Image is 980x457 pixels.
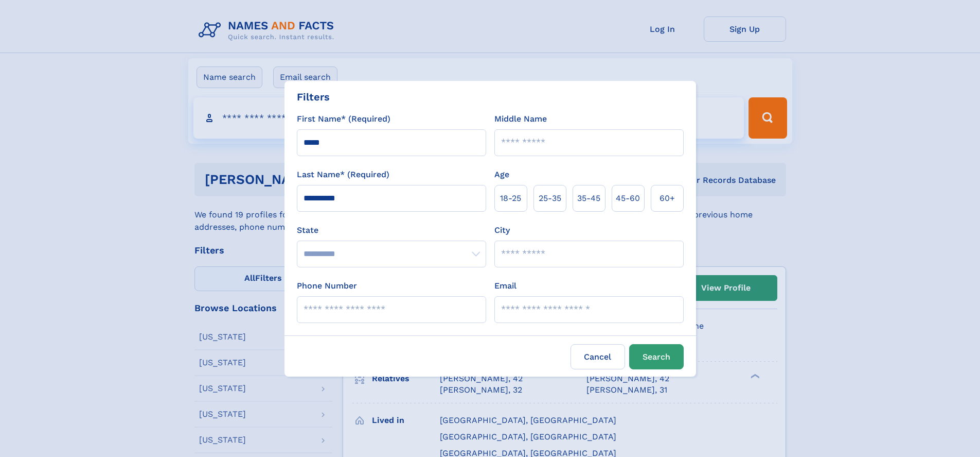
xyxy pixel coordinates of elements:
label: Phone Number [297,280,357,292]
label: Email [494,280,516,292]
span: 18‑25 [500,192,521,205]
span: 60+ [660,192,675,205]
span: 45‑60 [616,192,640,205]
label: City [494,224,510,236]
span: 25‑35 [539,192,561,205]
span: 35‑45 [577,192,600,205]
label: First Name* (Required) [297,113,390,125]
label: Age [494,168,509,181]
label: Middle Name [494,113,547,125]
label: Last Name* (Required) [297,168,389,181]
button: Search [629,344,684,369]
label: State [297,224,486,236]
div: Filters [297,89,330,105]
label: Cancel [571,344,625,369]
